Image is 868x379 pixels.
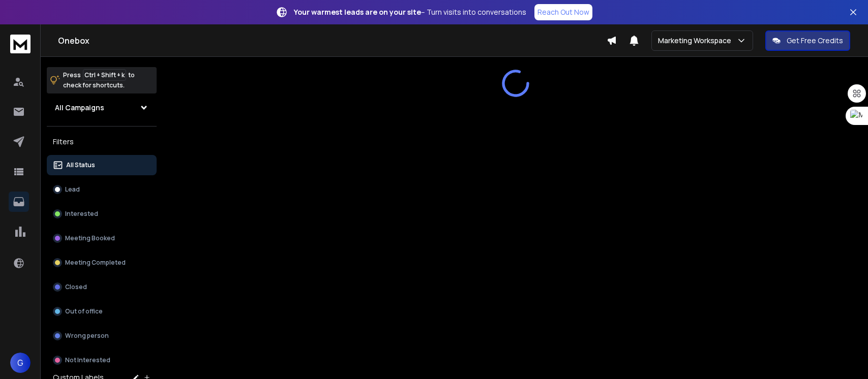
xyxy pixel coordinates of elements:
p: Meeting Booked [65,234,115,242]
a: Reach Out Now [534,4,592,20]
h1: Onebox [58,35,607,47]
button: Meeting Completed [47,252,157,273]
p: Press to check for shortcuts. [63,70,135,90]
p: Meeting Completed [65,259,126,267]
p: Interested [65,210,98,218]
p: Not Interested [65,356,110,364]
p: Wrong person [65,332,109,340]
p: – Turn visits into conversations [294,7,526,17]
button: Out of office [47,301,157,322]
button: G [10,353,31,373]
button: Closed [47,277,157,297]
button: Lead [47,179,157,200]
h1: All Campaigns [55,103,104,113]
p: Marketing Workspace [658,36,735,46]
button: Get Free Credits [765,30,850,51]
p: Lead [65,185,80,194]
button: Meeting Booked [47,228,157,248]
strong: Your warmest leads are on your site [294,7,421,17]
p: Reach Out Now [537,7,589,17]
button: Wrong person [47,326,157,346]
p: Closed [65,283,87,291]
button: Interested [47,204,157,224]
button: Not Interested [47,350,157,370]
img: logo [10,35,31,53]
p: Get Free Credits [787,36,843,46]
span: Ctrl + Shift + k [83,69,126,81]
button: All Status [47,155,157,175]
h3: Filters [47,135,157,149]
p: Out of office [65,307,103,315]
p: All Status [66,161,95,169]
button: All Campaigns [47,98,157,118]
